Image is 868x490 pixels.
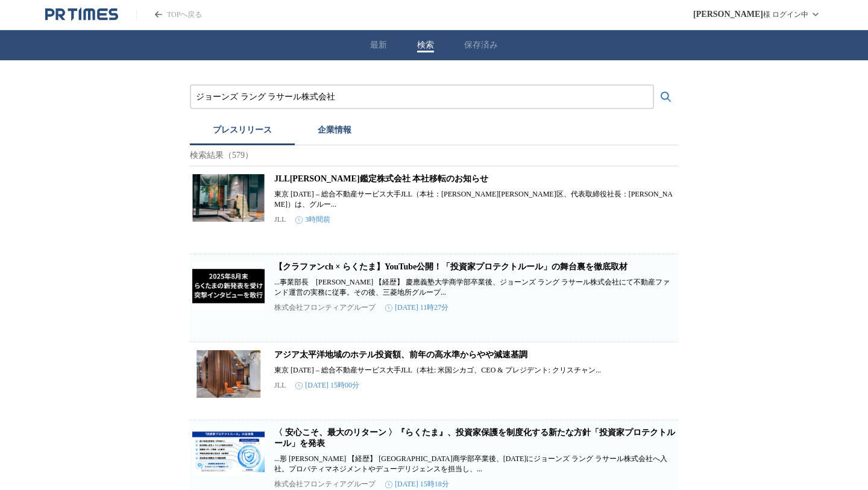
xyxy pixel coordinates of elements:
a: JLL[PERSON_NAME]鑑定株式会社 本社移転のお知らせ [274,174,488,183]
button: 検索 [417,40,434,51]
button: プレスリリース [190,119,295,145]
p: JLL [274,381,286,390]
p: 東京 [DATE] – 総合不動産サービス大手JLL（本社：[PERSON_NAME][PERSON_NAME]区、代表取締役社長：[PERSON_NAME]）は、グルー... [274,189,676,210]
button: 企業情報 [295,119,374,145]
a: PR TIMESのトップページはこちら [136,10,202,20]
p: 株式会社フロンティアグループ [274,303,376,313]
button: 検索する [654,85,678,109]
a: 〈 安心こそ、最大のリターン 〉『らくたま』、投資家保護を制度化する新たな方針「投資家プロテクトルール」を発表 [274,428,675,448]
input: プレスリリースおよび企業を検索する [196,90,648,104]
p: 東京 [DATE] – 総合不動産サービス大手JLL（本社: 米国シカゴ、CEO & プレジデント: クリスチャン... [274,365,676,375]
p: JLL [274,215,286,224]
button: 保存済み [464,40,498,51]
button: 最新 [370,40,387,51]
time: [DATE] 15時18分 [385,479,449,489]
img: JLL森井鑑定株式会社 本社移転のお知らせ [192,174,265,222]
p: ...形 [PERSON_NAME] 【経歴】 [GEOGRAPHIC_DATA]商学部卒業後、[DATE]にジョーンズ ラング ラサール株式会社へ入社。プロパティマネジメントやデューデリジェン... [274,454,676,474]
span: [PERSON_NAME] [693,10,763,19]
a: 【クラファンch × らくたま】YouTube公開！「投資家プロテクトルール」の舞台裏を徹底取材 [274,262,627,271]
p: ...事業部長 [PERSON_NAME] 【経歴】 慶應義塾大学商学部卒業後、ジョーンズ ラング ラサール株式会社にて不動産ファンド運営の実務に従事。その後、三菱地所グループ... [274,277,676,298]
p: 株式会社フロンティアグループ [274,479,376,489]
img: 〈 安心こそ、最大のリターン 〉『らくたま』、投資家保護を制度化する新たな方針「投資家プロテクトルール」を発表 [192,427,265,476]
img: 【クラファンch × らくたま】YouTube公開！「投資家プロテクトルール」の舞台裏を徹底取材 [192,262,265,310]
a: PR TIMESのトップページはこちら [45,7,118,22]
time: 3時間前 [295,215,330,225]
img: アジア太平洋地域のホテル投資額、前年の高水準からやや減速基調 [192,350,265,398]
a: アジア太平洋地域のホテル投資額、前年の高水準からやや減速基調 [274,350,527,359]
p: 検索結果（579） [190,145,678,166]
time: [DATE] 11時27分 [385,303,448,313]
time: [DATE] 15時00分 [295,380,359,391]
